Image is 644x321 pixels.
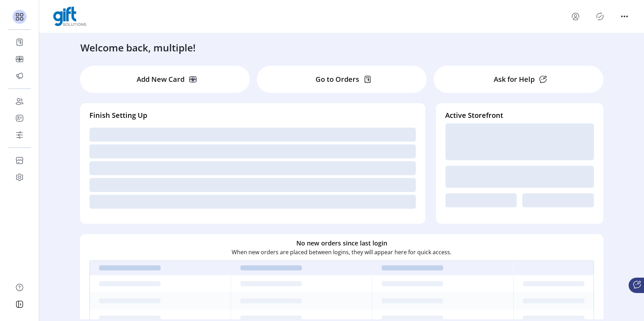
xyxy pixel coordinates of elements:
button: menu [619,11,630,22]
p: Go to Orders [316,74,359,85]
p: Add New Card [137,74,184,85]
h6: No new orders since last login [296,238,387,248]
h3: Welcome back, multiple! [80,40,196,55]
button: Publisher Panel [594,11,606,22]
h4: Finish Setting Up [89,110,416,121]
h4: Active Storefront [445,110,594,121]
button: menu [570,11,581,22]
p: Ask for Help [494,74,535,85]
p: When new orders are placed between logins, they will appear here for quick access. [232,248,451,256]
img: logo [53,7,86,26]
